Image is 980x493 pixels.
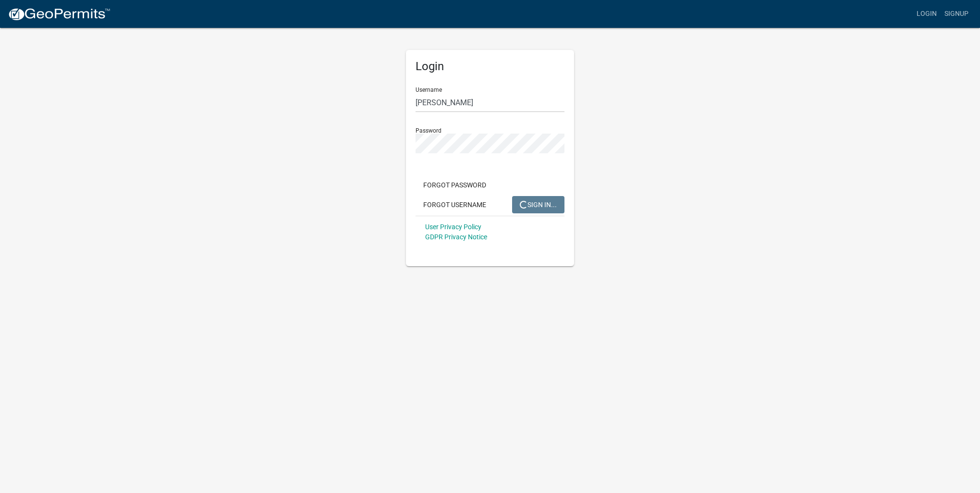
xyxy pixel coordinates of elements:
[425,223,481,231] a: User Privacy Policy
[520,200,557,208] span: SIGN IN...
[416,60,564,74] h5: Login
[941,5,972,23] a: Signup
[913,5,941,23] a: Login
[512,196,564,213] button: SIGN IN...
[416,196,494,213] button: Forgot Username
[416,176,494,194] button: Forgot Password
[425,233,487,241] a: GDPR Privacy Notice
